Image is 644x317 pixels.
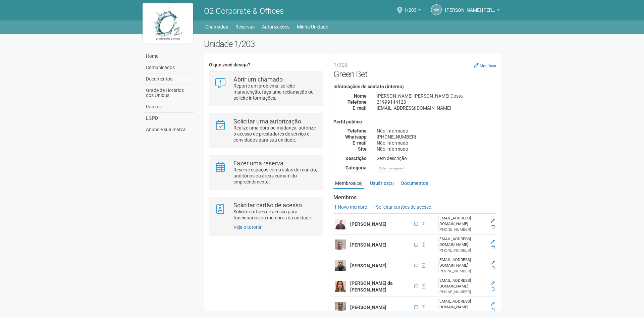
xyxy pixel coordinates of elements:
strong: Telefone [347,128,367,134]
span: 1/203 [404,1,417,13]
h4: Informações de contato (interno) [333,84,496,89]
strong: Telefone [347,99,367,105]
strong: Categoria [345,165,367,170]
small: (2) [389,181,394,186]
a: Ramais [144,101,194,113]
div: [EMAIL_ADDRESS][DOMAIN_NAME] [438,278,486,289]
a: MV [431,4,442,15]
a: Chamados [205,22,228,32]
div: Sem descrição [372,155,501,161]
h2: Unidade 1/203 [204,39,501,49]
div: [PHONE_NUMBER] [438,248,486,253]
span: Marcus Vinicius da Silveira Costa [445,1,495,13]
img: user.png [335,281,346,292]
strong: Descrição [345,156,367,161]
a: Solicitar cartões de acesso [372,204,431,210]
a: Solicitar cartão de acesso Solicite cartões de acesso para funcionários ou membros da unidade. [214,202,317,221]
span: O2 Corporate & Offices [204,6,284,16]
div: [EMAIL_ADDRESS][DOMAIN_NAME] [438,299,486,310]
strong: [PERSON_NAME] da [PERSON_NAME] [350,280,393,293]
a: Usuários(2) [368,178,395,188]
a: Editar membro [491,302,495,307]
div: Não informado [372,140,501,146]
a: Reservas [235,22,255,32]
a: Editar membro [491,240,495,244]
div: Não informado [372,128,501,134]
div: [PHONE_NUMBER] [438,227,486,232]
div: [EMAIL_ADDRESS][DOMAIN_NAME] [372,105,501,111]
a: Excluir membro [491,287,495,292]
strong: [PERSON_NAME] [350,263,386,268]
a: Documentos [144,73,194,85]
a: Comunicados [144,62,194,73]
div: [PHONE_NUMBER] [372,134,501,140]
img: user.png [335,240,346,250]
strong: Abrir um chamado [233,76,283,83]
div: 21999144120 [372,99,501,105]
strong: Solicitar uma autorização [233,118,301,125]
h2: Green Bet [333,59,496,79]
a: Editar membro [491,281,495,286]
div: [PERSON_NAME] [PERSON_NAME] Costa [372,93,501,99]
a: Excluir membro [491,308,495,312]
a: Documentos [399,178,430,188]
img: logo.jpg [143,3,193,44]
div: [PHONE_NUMBER] [438,310,486,316]
a: Veja o tutorial [233,224,262,230]
a: Novo membro [333,204,367,210]
small: (28) [355,181,363,186]
a: Home [144,51,194,62]
strong: [PERSON_NAME] [350,242,386,248]
a: Excluir membro [491,266,495,271]
a: Solicitar uma autorização Realize uma obra ou mudança, autorize o acesso de prestadores de serviç... [214,118,317,143]
h4: Perfil público [333,119,496,124]
a: Fazer uma reserva Reserve espaços como salas de reunião, auditórios ou áreas comum do empreendime... [214,160,317,185]
strong: [PERSON_NAME] [350,221,386,227]
div: [PHONE_NUMBER] [438,289,486,295]
a: Grade de Horários dos Ônibus [144,85,194,101]
a: Editar membro [491,219,495,223]
img: user.png [335,219,346,229]
a: Modificar [474,63,496,68]
strong: E-mail [353,140,367,146]
p: Reserve espaços como salas de reunião, auditórios ou áreas comum do empreendimento. [233,167,318,185]
a: Membros(28) [333,178,364,189]
strong: Site [358,146,367,152]
p: Reporte um problema, solicite manutenção, faça uma reclamação ou solicite informações. [233,83,318,101]
p: Realize uma obra ou mudança, autorize o acesso de prestadores de serviço e convidados para sua un... [233,125,318,143]
a: Autorizações [262,22,289,32]
img: user.png [335,260,346,271]
div: Sem categoria [377,165,405,171]
strong: E-mail [353,105,367,111]
div: [PHONE_NUMBER] [438,268,486,274]
img: user.png [335,302,346,313]
div: [EMAIL_ADDRESS][DOMAIN_NAME] [438,215,486,227]
a: 1/203 [404,8,421,14]
strong: Solicitar cartão de acesso [233,202,302,209]
a: Excluir membro [491,224,495,229]
h4: O que você deseja? [209,62,323,67]
strong: [PERSON_NAME] [350,305,386,310]
a: Minha Unidade [297,22,328,32]
div: Não informado [372,146,501,152]
div: [EMAIL_ADDRESS][DOMAIN_NAME] [438,257,486,268]
div: [EMAIL_ADDRESS][DOMAIN_NAME] [438,236,486,248]
strong: Whatsapp [345,134,367,140]
p: Solicite cartões de acesso para funcionários ou membros da unidade. [233,209,318,221]
a: Anuncie sua marca [144,124,194,135]
a: Editar membro [491,260,495,265]
strong: Membros [333,195,496,201]
small: Modificar [480,63,496,68]
strong: Fazer uma reserva [233,160,283,167]
small: 1/203 [333,62,347,68]
a: LGPD [144,113,194,124]
strong: Nome [354,93,367,99]
a: [PERSON_NAME] [PERSON_NAME] [445,8,500,14]
a: Abrir um chamado Reporte um problema, solicite manutenção, faça uma reclamação ou solicite inform... [214,76,317,101]
a: Excluir membro [491,245,495,250]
